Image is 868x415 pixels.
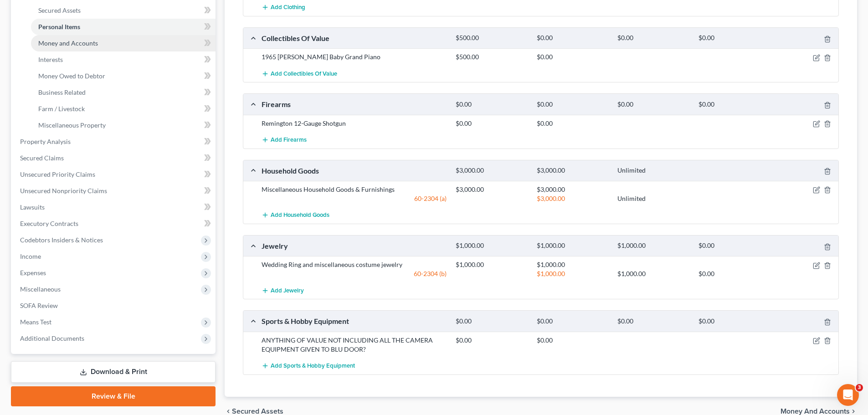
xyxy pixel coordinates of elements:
button: Add Jewelry [262,282,304,299]
span: Secured Assets [38,6,81,14]
div: ANYTHING OF VALUE NOT INCLUDING ALL THE CAMERA EQUIPMENT GIVEN TO BLU DOOR? [257,336,451,354]
span: Miscellaneous [20,285,61,293]
a: Secured Claims [13,150,216,166]
span: Money Owed to Debtor [38,72,105,80]
div: $1,000.00 [532,260,613,269]
button: Add Household Goods [262,207,329,224]
div: $500.00 [451,34,532,42]
div: $0.00 [532,52,613,61]
span: Additional Documents [20,334,84,342]
button: Add Firearms [262,132,307,149]
span: Personal Items [38,23,80,31]
a: Review & File [11,386,216,406]
div: $0.00 [613,317,693,326]
span: Farm / Livestock [38,105,85,113]
button: Add Sports & Hobby Equipment [262,358,355,374]
div: $0.00 [694,269,775,278]
div: Unlimited [613,166,693,175]
div: Remington 12-Gauge Shotgun [257,119,451,128]
div: $3,000.00 [532,194,613,203]
a: Secured Assets [31,2,216,19]
div: $0.00 [694,34,775,42]
span: Add Clothing [271,4,305,11]
div: $0.00 [451,336,532,345]
a: Money Owed to Debtor [31,68,216,84]
div: $1,000.00 [532,241,613,250]
span: Means Test [20,318,51,326]
span: Unsecured Priority Claims [20,170,95,178]
a: Unsecured Priority Claims [13,166,216,183]
a: Business Related [31,84,216,101]
a: Interests [31,51,216,68]
a: Unsecured Nonpriority Claims [13,183,216,199]
div: $0.00 [694,100,775,109]
span: SOFA Review [20,302,58,309]
span: Secured Assets [232,408,283,415]
div: $0.00 [451,317,532,326]
a: Money and Accounts [31,35,216,51]
div: $0.00 [532,336,613,345]
div: Jewelry [257,241,451,251]
div: $3,000.00 [451,185,532,194]
span: Money and Accounts [781,408,850,415]
span: Income [20,252,41,260]
div: $1,000.00 [532,269,613,278]
div: $0.00 [532,100,613,109]
span: Add Jewelry [271,287,304,294]
a: Executory Contracts [13,215,216,232]
div: Household Goods [257,166,451,175]
i: chevron_right [850,408,857,415]
span: Secured Claims [20,154,64,162]
span: 3 [856,384,863,391]
div: Miscellaneous Household Goods & Furnishings [257,185,451,194]
div: $0.00 [532,34,613,42]
div: $0.00 [532,317,613,326]
div: $0.00 [694,241,775,250]
span: Unsecured Nonpriority Claims [20,187,107,195]
button: Add Collectibles Of Value [262,65,337,82]
div: $0.00 [451,100,532,109]
div: $1,000.00 [451,260,532,269]
div: $0.00 [532,119,613,128]
a: Farm / Livestock [31,101,216,117]
div: $3,000.00 [451,166,532,175]
span: Executory Contracts [20,220,78,227]
div: $0.00 [694,317,775,326]
span: Expenses [20,269,46,277]
div: Unlimited [613,194,693,203]
span: Add Collectibles Of Value [271,70,337,77]
span: Add Household Goods [271,212,329,219]
div: 60-2304 (a) [257,194,451,203]
div: Firearms [257,99,451,109]
div: 1965 [PERSON_NAME] Baby Grand Piano [257,52,451,61]
a: Personal Items [31,19,216,35]
i: chevron_left [225,408,232,415]
div: $0.00 [451,119,532,128]
div: $0.00 [613,34,693,42]
a: Miscellaneous Property [31,117,216,133]
span: Add Sports & Hobby Equipment [271,362,355,369]
button: chevron_left Secured Assets [225,408,283,415]
a: Download & Print [11,361,216,383]
iframe: Intercom live chat [837,384,859,406]
div: $500.00 [451,52,532,61]
span: Codebtors Insiders & Notices [20,236,103,244]
div: Sports & Hobby Equipment [257,316,451,326]
div: $1,000.00 [451,241,532,250]
div: $0.00 [613,100,693,109]
div: $1,000.00 [613,269,693,278]
div: Wedding Ring and miscellaneous costume jewelry [257,260,451,269]
span: Business Related [38,88,86,96]
span: Miscellaneous Property [38,121,106,129]
a: Property Analysis [13,133,216,150]
span: Interests [38,56,63,63]
div: $3,000.00 [532,185,613,194]
span: Lawsuits [20,203,45,211]
div: Collectibles Of Value [257,33,451,43]
div: 60-2304 (b) [257,269,451,278]
span: Money and Accounts [38,39,98,47]
a: Lawsuits [13,199,216,215]
span: Property Analysis [20,138,71,145]
div: $3,000.00 [532,166,613,175]
div: $1,000.00 [613,241,693,250]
